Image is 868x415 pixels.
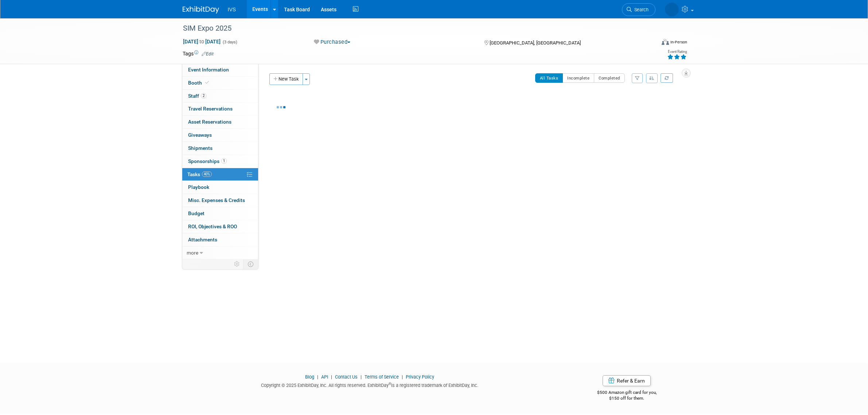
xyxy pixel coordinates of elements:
div: Event Format [612,38,688,49]
sup: ® [389,382,391,386]
td: Personalize Event Tab Strip [231,259,244,269]
span: more [187,250,198,256]
img: Kyle Shelstad [665,3,679,16]
a: Sponsorships1 [182,155,258,168]
a: Booth [182,77,258,89]
span: IVS [228,7,236,12]
div: $150 off for them. [568,395,686,402]
span: | [400,374,405,380]
span: | [359,374,363,380]
a: Terms of Service [365,374,399,380]
a: Misc. Expenses & Credits [182,194,258,207]
a: Event Information [182,63,258,76]
div: Event Rating [667,50,687,54]
button: New Task [269,73,303,85]
a: Search [622,3,655,16]
button: Purchased [311,38,353,46]
a: Staff2 [182,90,258,102]
span: ROI, Objectives & ROO [188,224,237,229]
span: Misc. Expenses & Credits [188,197,245,203]
span: Staff [188,93,206,99]
span: Event Information [188,67,229,73]
span: Budget [188,210,205,216]
a: Playbook [182,181,258,194]
td: Toggle Event Tabs [243,259,258,269]
span: [DATE] [DATE] [183,38,221,45]
span: | [329,374,334,380]
span: Search [632,7,649,12]
div: Copyright © 2025 ExhibitDay, Inc. All rights reserved. ExhibitDay is a registered trademark of Ex... [183,380,557,389]
span: [GEOGRAPHIC_DATA], [GEOGRAPHIC_DATA] [490,40,581,46]
a: Budget [182,207,258,220]
button: Incomplete [563,73,594,83]
a: Edit [202,51,214,57]
span: 2 [201,93,206,98]
a: Asset Reservations [182,116,258,128]
div: In-Person [670,39,687,45]
a: ROI, Objectives & ROO [182,220,258,233]
div: $500 Amazon gift card for you, [568,385,686,402]
span: Tasks [187,171,212,177]
a: Travel Reservations [182,102,258,115]
span: 1 [221,158,227,164]
td: Tags [183,50,214,57]
span: Giveaways [188,132,212,138]
span: to [198,39,205,44]
a: Blog [305,374,314,380]
div: SIM Expo 2025 [180,22,645,35]
span: | [315,374,320,380]
span: Shipments [188,145,213,151]
a: Giveaways [182,129,258,141]
span: Playbook [188,184,209,190]
span: Booth [188,80,210,86]
a: more [182,247,258,259]
span: 40% [202,171,212,177]
span: (3 days) [222,40,237,44]
a: Attachments [182,233,258,246]
span: Travel Reservations [188,106,233,112]
a: API [321,374,328,380]
button: Completed [594,73,625,83]
span: Asset Reservations [188,119,231,125]
a: Privacy Policy [406,374,434,380]
a: Tasks40% [182,168,258,181]
a: Contact Us [335,374,358,380]
img: Format-Inperson.png [662,39,669,45]
a: Refresh [661,73,673,83]
img: ExhibitDay [183,6,219,13]
img: loading... [277,106,285,108]
a: Refer & Earn [603,375,651,386]
span: Attachments [188,237,217,243]
i: Booth reservation complete [205,81,209,85]
button: All Tasks [535,73,563,83]
span: Sponsorships [188,158,227,164]
a: Shipments [182,142,258,155]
